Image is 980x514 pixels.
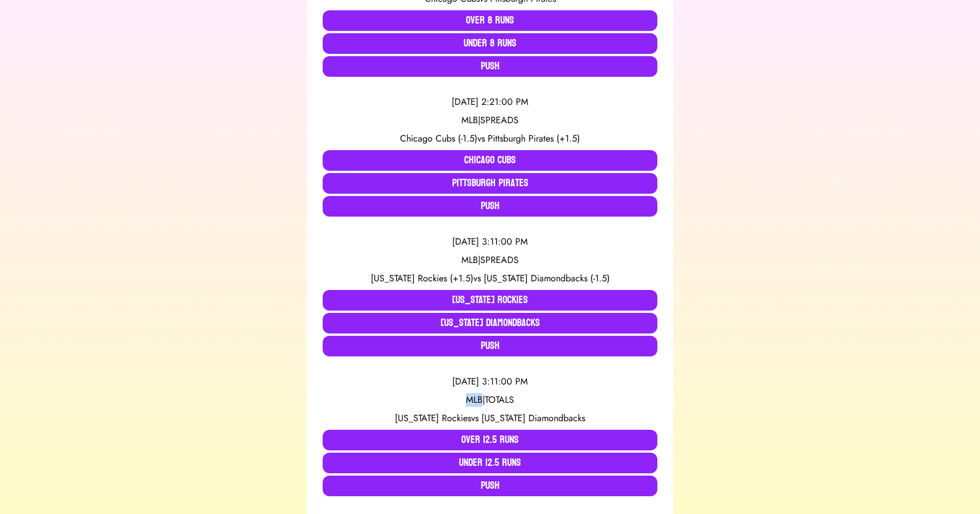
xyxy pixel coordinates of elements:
[323,272,657,285] div: vs
[323,476,657,496] button: Push
[323,290,657,311] button: [US_STATE] Rockies
[323,150,657,171] button: Chicago Cubs
[323,453,657,473] button: Under 12.5 Runs
[323,33,657,54] button: Under 8 Runs
[323,113,657,127] div: MLB | SPREADS
[323,253,657,267] div: MLB | SPREADS
[323,10,657,31] button: Over 8 Runs
[323,56,657,77] button: Push
[481,411,585,425] span: [US_STATE] Diamondbacks
[371,272,473,285] span: [US_STATE] Rockies (+1.5)
[323,313,657,333] button: [US_STATE] Diamondbacks
[484,272,610,285] span: [US_STATE] Diamondbacks (-1.5)
[488,132,580,145] span: Pittsburgh Pirates (+1.5)
[323,336,657,356] button: Push
[323,430,657,450] button: Over 12.5 Runs
[323,132,657,146] div: vs
[323,393,657,407] div: MLB | TOTALS
[323,173,657,194] button: Pittsburgh Pirates
[323,95,657,109] div: [DATE] 2:21:00 PM
[400,132,477,145] span: Chicago Cubs (-1.5)
[323,196,657,217] button: Push
[395,411,471,425] span: [US_STATE] Rockies
[323,235,657,249] div: [DATE] 3:11:00 PM
[323,375,657,389] div: [DATE] 3:11:00 PM
[323,411,657,425] div: vs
